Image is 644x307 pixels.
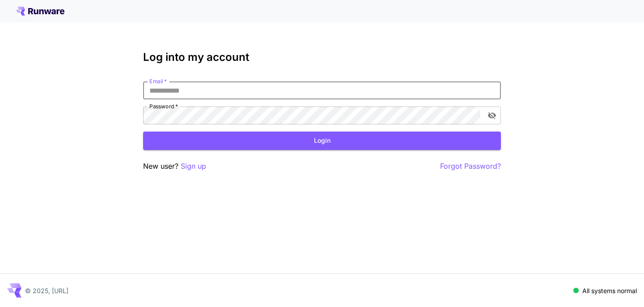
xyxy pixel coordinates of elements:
p: © 2025, [URL] [25,286,68,295]
label: Email [149,77,167,85]
button: Sign up [181,161,206,172]
label: Password [149,102,178,110]
button: Login [143,132,501,150]
button: Forgot Password? [440,161,501,172]
button: toggle password visibility [484,107,500,124]
p: All systems normal [582,286,637,295]
h3: Log into my account [143,51,501,64]
p: New user? [143,161,206,172]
